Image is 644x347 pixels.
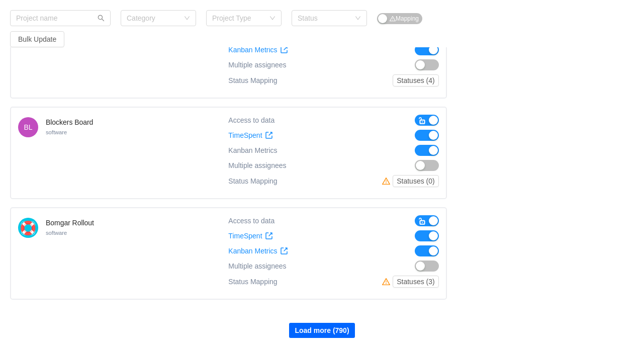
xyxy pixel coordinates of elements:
button: Statuses (4) [393,74,438,86]
span: TimeSpent [228,131,262,140]
span: Multiple assignees [228,262,286,271]
div: Project Type [212,13,264,23]
i: icon: down [184,15,190,22]
div: Category [127,13,179,23]
span: Kanban Metrics [228,247,277,255]
i: icon: search [98,15,105,22]
button: Bulk Update [10,31,64,47]
div: Status Mapping [228,276,277,288]
button: Load more (790) [289,323,354,338]
small: software [46,129,67,135]
button: Statuses (0) [393,175,438,187]
span: Kanban Metrics [228,146,277,154]
i: icon: warning [382,177,393,185]
span: TimeSpent [228,232,262,240]
span: Multiple assignees [228,161,286,170]
div: Access to data [228,215,274,226]
i: icon: down [355,15,361,22]
i: icon: warning [382,278,393,286]
i: icon: warning [390,16,396,22]
span: Kanban Metrics [228,46,277,54]
span: Bl [24,119,32,135]
i: icon: down [269,15,275,22]
a: Kanban Metrics [228,247,288,255]
div: Access to data [228,115,274,126]
h4: Blockers Board [46,117,93,127]
input: Project name [10,10,111,26]
a: TimeSpent [228,131,272,140]
img: 12428 [18,218,38,238]
h4: Bomgar Rollout [46,218,94,228]
a: TimeSpent [228,232,272,240]
button: Statuses (3) [393,276,438,288]
div: Status [298,13,350,23]
small: software [46,230,67,236]
a: Kanban Metrics [228,46,288,54]
div: Status Mapping [228,175,277,187]
span: Mapping [390,15,419,22]
div: Status Mapping [228,74,277,86]
span: Multiple assignees [228,61,286,69]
